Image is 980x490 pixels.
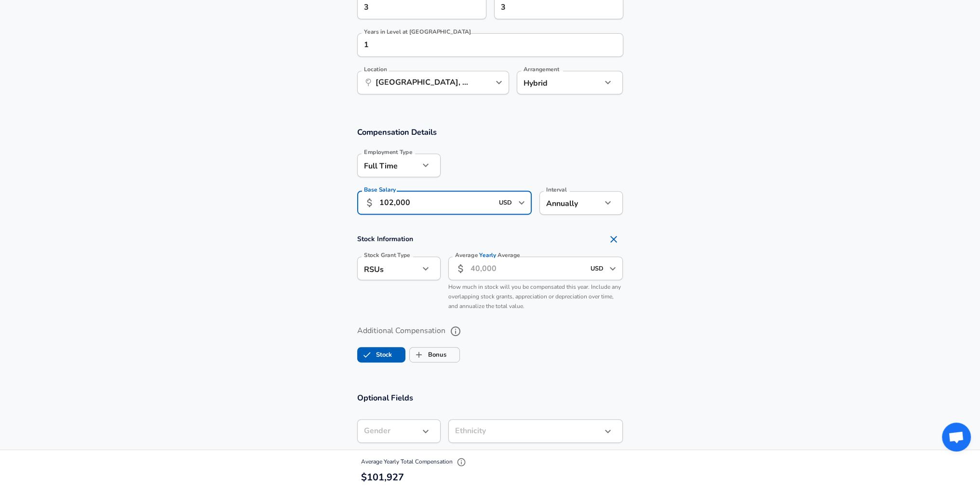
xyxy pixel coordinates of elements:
[409,347,460,362] button: BonusBonus
[357,257,419,280] div: RSUs
[454,455,469,469] button: Explain Total Compensation
[604,230,623,249] button: Remove Section
[479,251,496,259] span: Yearly
[361,458,469,465] span: Average Yearly Total Compensation
[410,346,446,364] label: Bonus
[539,191,602,215] div: Annually
[448,283,621,310] span: How much in stock will you be compensated this year. Include any overlapping stock grants, apprec...
[364,187,396,193] label: Base Salary
[364,149,413,155] label: Employment Type
[357,323,623,339] label: Additional Compensation
[364,252,410,258] label: Stock Grant Type
[357,127,623,138] h3: Compensation Details
[364,66,387,72] label: Location
[361,471,367,484] span: $
[515,196,528,209] button: Open
[470,257,585,280] input: 40,000
[524,66,559,72] label: Arrangement
[492,76,506,89] button: Open
[367,471,404,484] span: 101,927
[546,187,567,193] label: Interval
[364,29,471,35] label: Years in Level at [GEOGRAPHIC_DATA]
[606,262,619,275] button: Open
[455,252,520,258] label: Average Average
[357,154,419,177] div: Full Time
[357,347,405,362] button: StockStock
[357,33,602,57] input: 1
[379,191,494,215] input: 100,000
[517,71,588,94] div: Hybrid
[357,392,623,403] h3: Optional Fields
[357,230,623,249] h4: Stock Information
[496,195,515,210] input: USD
[410,346,428,364] span: Bonus
[447,323,464,339] button: help
[587,261,606,276] input: USD
[358,346,376,364] span: Stock
[358,346,392,364] label: Stock
[942,423,971,451] div: Open chat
